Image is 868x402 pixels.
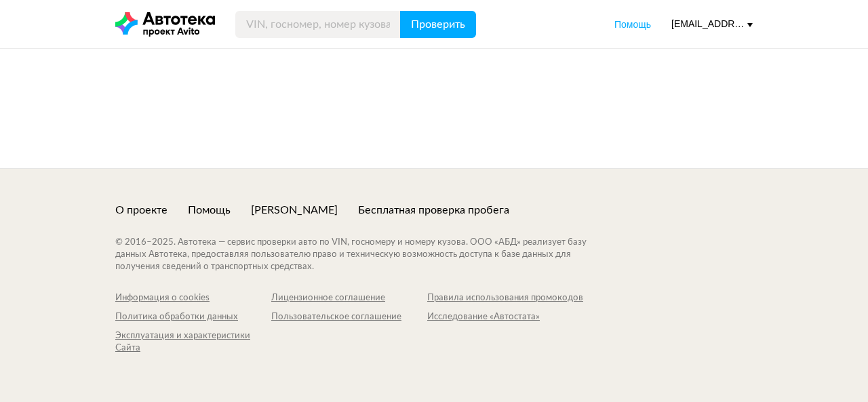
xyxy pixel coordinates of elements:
a: Политика обработки данных [115,311,271,323]
span: Проверить [411,19,465,30]
input: VIN, госномер, номер кузова [235,11,401,38]
a: Бесплатная проверка пробега [358,203,509,218]
a: Информация о cookies [115,292,271,304]
a: Лицензионное соглашение [271,292,427,304]
a: Пользовательское соглашение [271,311,427,323]
div: [EMAIL_ADDRESS][DOMAIN_NAME] [671,18,753,31]
a: Эксплуатация и характеристики Сайта [115,330,271,355]
a: Помощь [614,18,651,31]
span: Помощь [614,19,651,30]
button: Проверить [400,11,476,38]
a: Исследование «Автостата» [427,311,583,323]
div: © 2016– 2025 . Автотека — сервис проверки авто по VIN, госномеру и номеру кузова. ООО «АБД» реали... [115,237,614,273]
a: [PERSON_NAME] [251,203,338,218]
a: О проекте [115,203,167,218]
a: Правила использования промокодов [427,292,583,304]
a: Помощь [188,203,231,218]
